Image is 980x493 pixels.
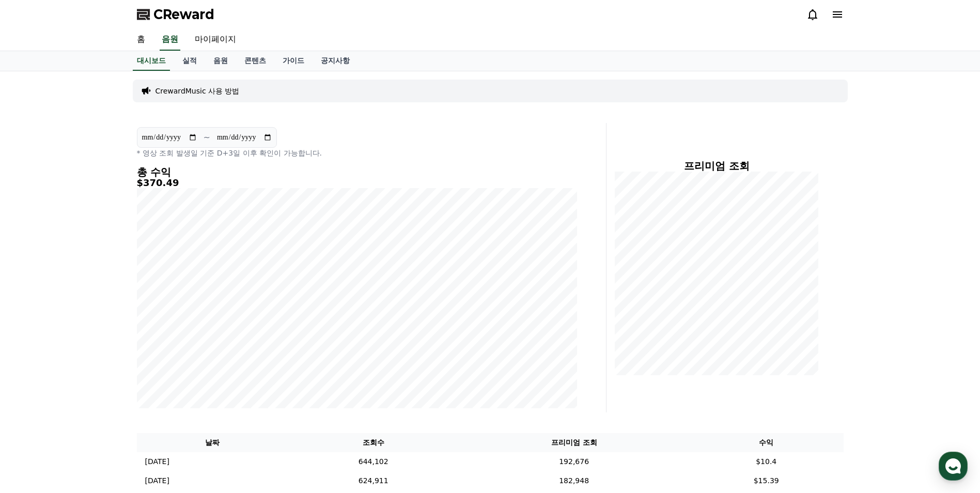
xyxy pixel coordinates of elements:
[137,6,214,23] a: CReward
[137,148,577,158] p: * 영상 조회 발생일 기준 D+3일 이후 확인이 가능합니다.
[236,51,274,71] a: 콘텐츠
[137,433,288,452] th: 날짜
[133,51,170,71] a: 대시보드
[288,471,459,490] td: 624,911
[186,29,244,51] a: 마이페이지
[615,160,819,172] h4: 프리미엄 조회
[459,433,689,452] th: 프리미엄 조회
[204,131,210,144] p: ~
[145,475,169,486] p: [DATE]
[459,471,689,490] td: 182,948
[153,6,214,23] span: CReward
[160,29,180,51] a: 음원
[689,433,844,452] th: 수익
[288,452,459,471] td: 644,102
[689,452,844,471] td: $10.4
[137,166,577,178] h4: 총 수익
[129,29,153,51] a: 홈
[689,471,844,490] td: $15.39
[205,51,236,71] a: 음원
[137,178,577,188] h5: $370.49
[174,51,205,71] a: 실적
[274,51,313,71] a: 가이드
[313,51,358,71] a: 공지사항
[155,86,240,96] a: CrewardMusic 사용 방법
[145,456,169,467] p: [DATE]
[459,452,689,471] td: 192,676
[288,433,459,452] th: 조회수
